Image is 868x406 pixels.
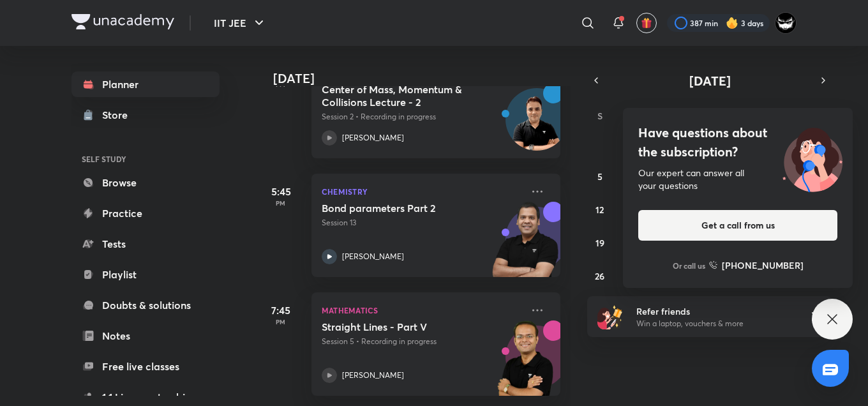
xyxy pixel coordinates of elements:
img: Avatar [506,95,567,156]
button: October 19, 2025 [590,232,610,253]
abbr: October 19, 2025 [595,237,604,249]
p: PM [255,199,306,207]
h6: Refer friends [636,304,793,318]
p: Win a laptop, vouchers & more [636,318,793,329]
h5: Bond parameters Part 2 [322,202,481,214]
p: Session 5 • Recording in progress [322,336,522,347]
p: PM [255,80,306,88]
p: PM [255,318,306,326]
h5: Straight Lines - Part V [322,320,481,333]
p: [PERSON_NAME] [342,132,404,144]
abbr: October 12, 2025 [595,204,604,216]
a: Browse [71,170,220,195]
p: Chemistry [322,184,522,199]
h6: SELF STUDY [71,148,220,170]
span: [DATE] [689,72,731,89]
button: October 5, 2025 [590,166,610,186]
p: [PERSON_NAME] [342,251,404,262]
h5: 7:45 [255,303,306,318]
h4: [DATE] [273,71,573,86]
button: avatar [636,13,657,33]
h5: Center of Mass, Momentum & Collisions Lecture - 2 [322,83,481,109]
a: Doubts & solutions [71,292,220,318]
a: Tests [71,231,220,257]
div: Our expert can answer all your questions [638,167,837,192]
abbr: October 5, 2025 [597,170,602,183]
button: October 26, 2025 [590,266,610,286]
img: ttu_illustration_new.svg [772,123,853,192]
p: Mathematics [322,303,522,318]
img: streak [726,17,738,29]
h4: Have questions about the subscription? [638,123,837,162]
h6: [PHONE_NUMBER] [722,259,804,272]
h5: 5:45 [255,184,306,199]
a: Notes [71,323,220,349]
img: ARSH Khan [775,12,797,34]
button: Get a call from us [638,210,837,241]
a: Playlist [71,262,220,287]
a: Company Logo [71,14,174,33]
abbr: October 26, 2025 [595,270,604,282]
a: Free live classes [71,354,220,379]
a: Store [71,102,220,128]
a: Practice [71,200,220,226]
p: Or call us [673,260,705,271]
button: [DATE] [605,71,814,89]
p: Session 2 • Recording in progress [322,111,522,123]
a: [PHONE_NUMBER] [709,259,804,272]
img: referral [597,304,623,329]
a: Planner [71,71,220,97]
abbr: Sunday [597,110,602,122]
div: Store [102,107,135,123]
img: avatar [641,17,652,29]
p: Session 13 [322,217,522,229]
button: IIT JEE [206,10,274,36]
img: unacademy [490,202,560,290]
p: [PERSON_NAME] [342,370,404,381]
img: Company Logo [71,14,174,29]
button: October 12, 2025 [590,199,610,220]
